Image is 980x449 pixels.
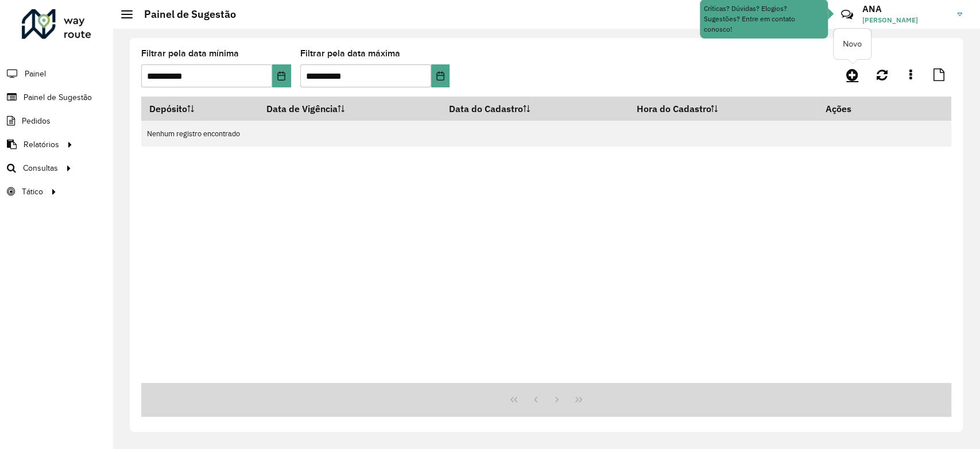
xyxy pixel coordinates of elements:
[834,29,871,59] div: Novo
[629,97,818,121] th: Hora do Cadastro
[862,3,948,14] h3: ANA
[818,97,886,121] th: Ações
[835,2,859,27] a: Contato Rápido
[141,121,951,147] td: Nenhum registro encontrado
[141,47,239,60] label: Filtrar pela data mínima
[300,47,400,60] label: Filtrar pela data máxima
[25,68,46,80] span: Painel
[431,64,450,87] button: Choose Date
[133,8,236,21] h2: Painel de Sugestão
[141,97,259,121] th: Depósito
[259,97,441,121] th: Data de Vigência
[22,115,51,127] span: Pedidos
[441,97,629,121] th: Data do Cadastro
[22,186,43,198] span: Tático
[23,162,58,174] span: Consultas
[862,15,948,25] span: [PERSON_NAME]
[272,64,291,87] button: Choose Date
[24,139,59,151] span: Relatórios
[24,91,92,103] span: Painel de Sugestão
